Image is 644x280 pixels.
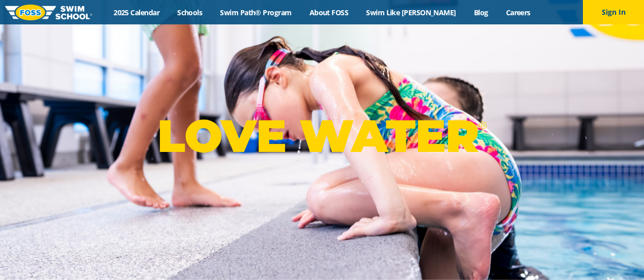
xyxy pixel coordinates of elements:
[479,119,487,132] sup: ®
[105,8,169,17] a: 2025 Calendar
[300,8,357,17] a: About FOSS
[357,8,465,17] a: Swim Like [PERSON_NAME]
[5,5,92,20] img: FOSS Swim School Logo
[169,8,211,17] a: Schools
[157,109,487,163] p: LOVE WATER
[497,8,539,17] a: Careers
[465,8,497,17] a: Blog
[211,8,300,17] a: Swim Path® Program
